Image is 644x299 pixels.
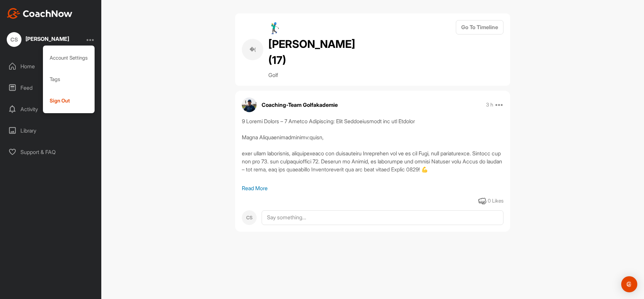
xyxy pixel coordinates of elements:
[268,71,359,79] p: Golf
[7,8,72,19] img: CoachNow
[242,210,257,225] div: CS
[488,197,503,205] div: 0 Likes
[242,184,503,192] p: Read More
[242,97,257,112] img: avatar
[456,20,503,34] button: Go To Timeline
[4,122,98,139] div: Library
[4,79,98,96] div: Feed
[43,69,95,90] div: Tags
[4,144,98,160] div: Support & FAQ
[242,39,263,60] div: �(
[43,47,95,69] div: Account Settings
[7,32,21,47] div: CS
[242,117,503,184] div: 9 Loremi Dolors – 7 Ametco Adipiscing: Elit Seddoeiusmodt inc utl Etdolor Magna Aliquaenimadminim...
[43,90,95,111] div: Sign Out
[4,58,98,75] div: Home
[621,276,637,292] div: Open Intercom Messenger
[486,101,493,108] p: 3 h
[4,101,98,118] div: Activity
[262,101,338,109] p: Coaching-Team Golfakademie
[456,20,503,79] a: Go To Timeline
[268,20,359,68] h2: 🏌‍♂ [PERSON_NAME] (17)
[25,36,69,42] div: [PERSON_NAME]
